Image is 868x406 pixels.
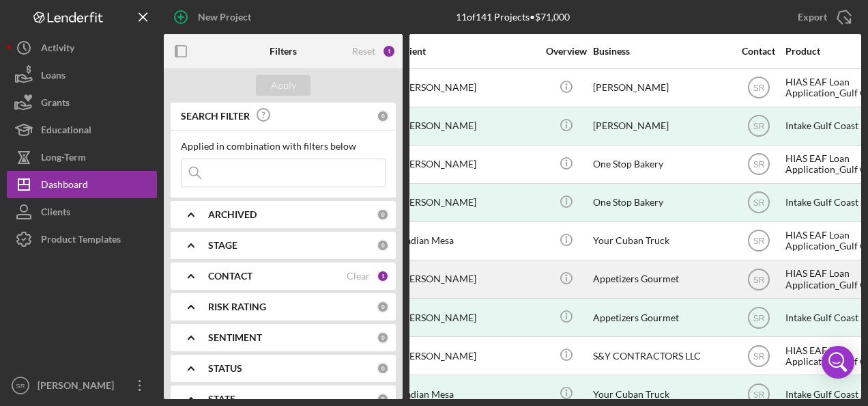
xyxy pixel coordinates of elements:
div: 0 [377,393,389,405]
div: Dashboard [41,171,88,202]
div: [PERSON_NAME] [401,70,537,106]
div: Appetizers Gourmet [593,261,729,297]
div: [PERSON_NAME] [593,108,729,144]
b: Filters [270,46,297,57]
div: Grants [41,89,70,120]
div: 0 [377,239,389,252]
button: Loans [7,62,157,89]
div: [PERSON_NAME] [34,372,123,403]
div: Business [593,46,729,57]
div: Yadian Mesa [401,223,537,259]
div: Clear [347,271,370,282]
div: One Stop Bakery [593,146,729,182]
div: Export [798,3,827,31]
div: Appetizers Gourmet [593,299,729,336]
div: [PERSON_NAME] [401,261,537,297]
div: [PERSON_NAME] [401,108,537,144]
div: New Project [198,3,251,31]
div: 0 [377,331,389,344]
button: Long-Term [7,144,157,171]
text: SR [753,275,764,284]
div: Product Templates [41,226,121,256]
text: SR [753,236,764,246]
div: 1 [377,270,389,282]
div: 0 [377,362,389,375]
div: Apply [271,75,296,96]
div: Applied in combination with filters below [181,141,386,152]
div: 0 [377,208,389,221]
button: Activity [7,34,157,62]
b: SENTIMENT [208,332,262,343]
text: SR [753,313,764,323]
text: SR [753,390,764,399]
div: [PERSON_NAME] [593,70,729,106]
div: 1 [382,44,396,58]
b: STAGE [208,240,237,251]
button: Grants [7,89,157,116]
b: ARCHIVED [208,209,257,220]
text: SR [16,382,25,390]
b: CONTACT [208,271,252,282]
text: SR [753,198,764,208]
div: 0 [377,110,389,122]
div: One Stop Bakery [593,185,729,221]
div: Overview [540,46,592,57]
div: Your Cuban Truck [593,223,729,259]
button: Educational [7,116,157,144]
button: Apply [256,75,310,96]
text: SR [753,122,764,131]
button: Dashboard [7,171,157,198]
button: Product Templates [7,226,157,253]
div: [PERSON_NAME] [401,299,537,336]
button: New Project [164,3,265,31]
div: Educational [41,116,91,147]
div: Long-Term [41,144,86,174]
div: Open Intercom Messenger [822,346,854,379]
div: Clients [41,198,70,229]
button: Clients [7,198,157,226]
div: S&Y CONTRACTORS LLC [593,338,729,374]
b: SEARCH FILTER [181,111,250,122]
b: RISK RATING [208,301,266,312]
b: STATUS [208,363,242,374]
div: Client [401,46,537,57]
div: [PERSON_NAME] [401,338,537,374]
div: [PERSON_NAME] [401,185,537,221]
div: Activity [41,34,74,65]
div: Contact [733,46,784,57]
text: SR [753,83,764,93]
div: [PERSON_NAME] [401,146,537,182]
div: Loans [41,62,66,92]
div: 11 of 141 Projects • $71,000 [456,12,570,23]
button: Export [784,3,861,31]
text: SR [753,160,764,170]
b: STATE [208,394,235,405]
text: SR [753,351,764,361]
button: SR[PERSON_NAME] [7,372,157,399]
div: Reset [352,46,375,57]
div: 0 [377,301,389,313]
